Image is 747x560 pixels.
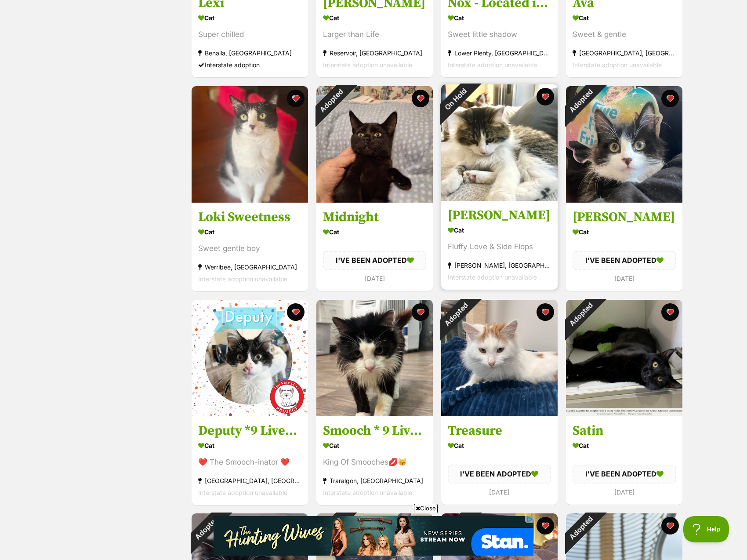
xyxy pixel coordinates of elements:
[573,47,676,59] div: [GEOGRAPHIC_DATA], [GEOGRAPHIC_DATA]
[661,303,679,321] button: favourite
[566,86,682,203] img: McMahon
[448,29,551,41] div: Sweet little shadow
[448,62,537,69] span: Interstate adoption unavailable
[198,261,301,273] div: Werribee, [GEOGRAPHIC_DATA]
[323,272,426,284] div: [DATE]
[555,502,607,554] div: Adopted
[661,517,679,535] button: favourite
[566,416,682,504] a: Satin Cat I'VE BEEN ADOPTED [DATE] favourite
[180,502,232,554] div: Adopted
[448,439,551,452] div: Cat
[555,288,607,341] div: Adopted
[573,251,676,269] div: I'VE BEEN ADOPTED
[198,456,301,468] div: ❤️ The Smooch-inator ❤️
[573,422,676,439] h3: Satin
[430,73,482,125] div: On Hold
[573,272,676,284] div: [DATE]
[573,62,662,69] span: Interstate adoption unavailable
[323,422,426,439] h3: Smooch * 9 Lives Project Rescue*
[448,486,551,498] div: [DATE]
[323,62,412,69] span: Interstate adoption unavailable
[198,29,301,41] div: Super chilled
[566,300,682,416] img: Satin
[566,196,682,204] a: Adopted
[430,288,482,341] div: Adopted
[316,196,433,204] a: Adopted
[323,47,426,59] div: Reservoir, [GEOGRAPHIC_DATA]
[573,12,676,25] div: Cat
[573,465,676,483] div: I'VE BEEN ADOPTED
[323,489,412,496] span: Interstate adoption unavailable
[323,209,426,225] h3: Midnight
[441,300,558,416] img: Treasure
[441,84,558,201] img: Chester
[316,300,433,416] img: Smooch * 9 Lives Project Rescue*
[573,486,676,498] div: [DATE]
[287,303,305,321] button: favourite
[198,275,287,283] span: Interstate adoption unavailable
[441,200,558,290] a: [PERSON_NAME] Cat Fluffy Love & Side Flops [PERSON_NAME], [GEOGRAPHIC_DATA] Interstate adoption u...
[537,517,554,535] button: favourite
[448,207,551,224] h3: [PERSON_NAME]
[323,439,426,452] div: Cat
[412,303,429,321] button: favourite
[323,225,426,238] div: Cat
[323,251,426,269] div: I'VE BEEN ADOPTED
[573,29,676,41] div: Sweet & gentle
[573,439,676,452] div: Cat
[192,202,308,291] a: Loki Sweetness Cat Sweet gentle boy Werribee, [GEOGRAPHIC_DATA] Interstate adoption unavailable f...
[198,475,301,487] div: [GEOGRAPHIC_DATA], [GEOGRAPHIC_DATA]
[448,47,551,59] div: Lower Plenty, [GEOGRAPHIC_DATA]
[198,439,301,452] div: Cat
[537,88,554,105] button: favourite
[537,303,554,321] button: favourite
[323,29,426,41] div: Larger than Life
[448,465,551,483] div: I'VE BEEN ADOPTED
[566,409,682,418] a: Adopted
[198,422,301,439] h3: Deputy *9 Lives Project Rescue*
[287,90,305,107] button: favourite
[192,86,308,203] img: Loki Sweetness
[198,12,301,25] div: Cat
[198,59,301,71] div: Interstate adoption
[661,90,679,107] button: favourite
[566,202,682,291] a: [PERSON_NAME] Cat I'VE BEEN ADOPTED [DATE] favourite
[316,416,433,505] a: Smooch * 9 Lives Project Rescue* Cat King Of Smooches💋😽 Traralgon, [GEOGRAPHIC_DATA] Interstate a...
[683,516,729,542] iframe: Help Scout Beacon - Open
[573,209,676,225] h3: [PERSON_NAME]
[573,225,676,238] div: Cat
[448,12,551,25] div: Cat
[441,409,558,418] a: Adopted
[198,489,287,496] span: Interstate adoption unavailable
[441,194,558,203] a: On Hold
[555,75,607,127] div: Adopted
[448,422,551,439] h3: Treasure
[198,47,301,59] div: Benalla, [GEOGRAPHIC_DATA]
[441,416,558,504] a: Treasure Cat I'VE BEEN ADOPTED [DATE] favourite
[192,300,308,416] img: Deputy *9 Lives Project Rescue*
[214,516,533,556] iframe: Advertisement
[448,273,537,281] span: Interstate adoption unavailable
[192,416,308,505] a: Deputy *9 Lives Project Rescue* Cat ❤️ The Smooch-inator ❤️ [GEOGRAPHIC_DATA], [GEOGRAPHIC_DATA] ...
[323,475,426,487] div: Traralgon, [GEOGRAPHIC_DATA]
[414,504,438,513] span: Close
[305,75,357,127] div: Adopted
[448,259,551,271] div: [PERSON_NAME], [GEOGRAPHIC_DATA]
[448,241,551,253] div: Fluffy Love & Side Flops
[198,209,301,225] h3: Loki Sweetness
[316,86,433,203] img: Midnight
[412,90,429,107] button: favourite
[198,225,301,238] div: Cat
[198,243,301,255] div: Sweet gentle boy
[323,456,426,468] div: King Of Smooches💋😽
[323,12,426,25] div: Cat
[316,202,433,291] a: Midnight Cat I'VE BEEN ADOPTED [DATE] favourite
[448,224,551,236] div: Cat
